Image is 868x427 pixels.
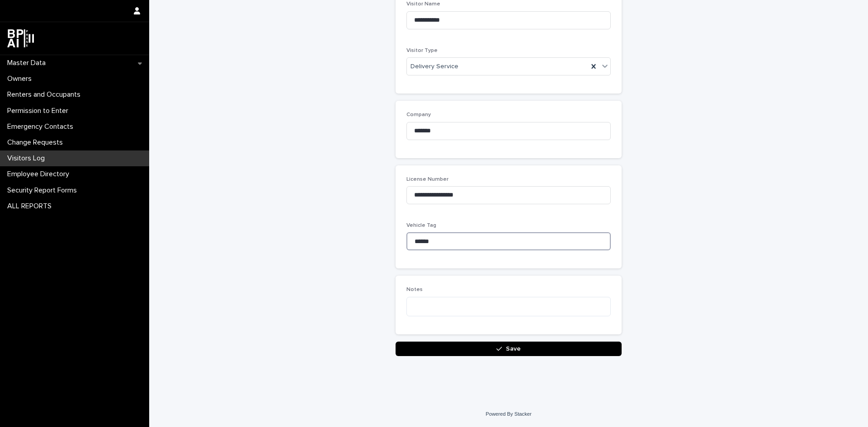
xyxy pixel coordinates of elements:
span: Visitor Type [406,48,438,53]
span: Visitor Name [406,1,440,7]
span: Delivery Service [410,62,458,71]
p: ALL REPORTS [4,202,59,211]
a: Powered By Stacker [486,411,531,417]
button: Save [396,342,622,356]
img: dwgmcNfxSF6WIOOXiGgu [7,29,34,47]
p: Change Requests [4,138,70,147]
span: Notes [406,287,423,292]
span: Save [506,346,521,352]
span: Vehicle Tag [406,223,436,228]
p: Owners [4,75,39,83]
p: Master Data [4,59,53,67]
span: License Number [406,177,448,182]
p: Visitors Log [4,154,52,163]
p: Permission to Enter [4,107,75,115]
p: Emergency Contacts [4,122,80,131]
p: Security Report Forms [4,186,84,195]
p: Employee Directory [4,170,76,178]
p: Renters and Occupants [4,90,88,99]
span: Company [406,112,431,117]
